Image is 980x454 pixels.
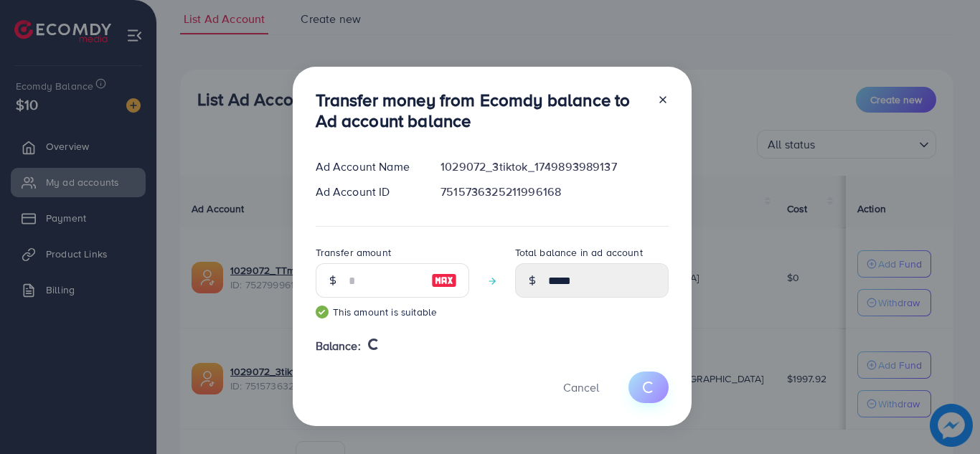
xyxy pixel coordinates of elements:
div: Ad Account ID [304,184,430,200]
div: 1029072_3tiktok_1749893989137 [429,159,679,175]
span: Balance: [316,338,361,354]
img: guide [316,306,329,318]
label: Transfer amount [316,245,391,260]
h3: Transfer money from Ecomdy balance to Ad account balance [316,90,646,131]
div: 7515736325211996168 [429,184,679,200]
label: Total balance in ad account [515,245,643,260]
img: image [431,272,457,289]
div: Ad Account Name [304,159,430,175]
button: Cancel [545,372,617,402]
small: This amount is suitable [316,305,469,319]
span: Cancel [563,379,599,395]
